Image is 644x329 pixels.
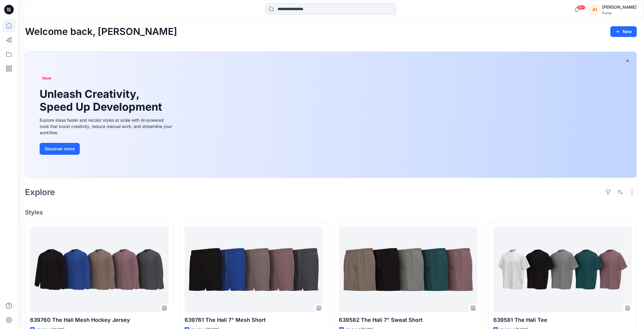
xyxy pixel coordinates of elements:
[339,227,478,312] a: 639582 The Hali 7" Sweat Short
[610,26,637,37] button: New
[185,316,323,324] p: 639761 The Hali 7" Mesh Short
[577,5,586,10] span: 99+
[185,227,323,312] a: 639761 The Hali 7" Mesh Short
[493,316,632,324] p: 639581 The Hali Tee
[602,11,637,15] div: Puma
[40,143,80,155] button: Discover more
[40,88,165,113] h1: Unleash Creativity, Speed Up Development
[25,187,55,197] h2: Explore
[589,4,600,15] div: JH
[339,316,478,324] p: 639582 The Hali 7" Sweat Short
[602,4,637,11] div: [PERSON_NAME]
[40,117,174,136] div: Explore ideas faster and recolor styles at scale with AI-powered tools that boost creativity, red...
[25,209,637,216] h4: Styles
[40,143,174,155] a: Discover more
[30,227,169,312] a: 639760 The Hali Mesh Hockey Jersey
[493,227,632,312] a: 639581 The Hali Tee
[25,26,177,37] h2: Welcome back, [PERSON_NAME]
[30,316,169,324] p: 639760 The Hali Mesh Hockey Jersey
[42,75,52,82] span: New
